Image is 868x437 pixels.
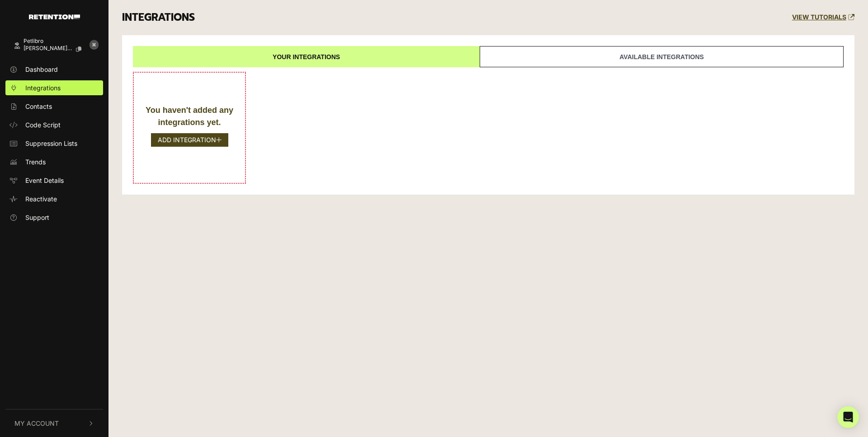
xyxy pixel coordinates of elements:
[14,418,59,428] span: My Account
[25,102,52,111] span: Contacts
[25,139,77,148] span: Suppression Lists
[5,117,103,132] a: Code Script
[5,154,103,169] a: Trends
[25,83,61,93] span: Integrations
[29,14,80,19] img: Retention.com
[837,406,859,428] div: Open Intercom Messenger
[25,176,64,185] span: Event Details
[5,80,103,95] a: Integrations
[25,157,46,167] span: Trends
[5,62,103,77] a: Dashboard
[5,136,103,151] a: Suppression Lists
[24,38,89,44] div: Petlibro
[5,409,103,437] button: My Account
[25,194,57,204] span: Reactivate
[143,104,236,129] div: You haven't added any integrations yet.
[5,210,103,225] a: Support
[133,46,480,67] a: Your integrations
[5,191,103,206] a: Reactivate
[5,99,103,114] a: Contacts
[25,213,49,222] span: Support
[151,133,228,147] button: ADD INTEGRATION
[25,120,61,130] span: Code Script
[122,11,195,24] h3: INTEGRATIONS
[5,173,103,188] a: Event Details
[24,45,73,51] span: [PERSON_NAME].jia+petlibr...
[792,14,854,21] a: VIEW TUTORIALS
[5,34,85,58] a: Petlibro [PERSON_NAME].jia+petlibr...
[25,65,58,74] span: Dashboard
[480,46,844,67] a: Available integrations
